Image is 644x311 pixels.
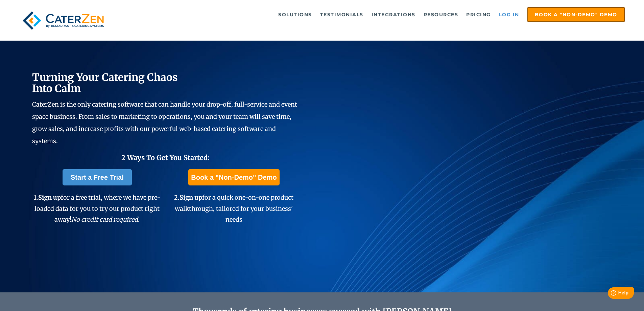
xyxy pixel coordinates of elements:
[496,8,523,21] a: Log in
[275,8,315,21] a: Solutions
[188,169,279,185] a: Book a "Non-Demo" Demo
[584,285,637,304] iframe: Help widget launcher
[463,8,494,21] a: Pricing
[123,7,625,22] div: Navigation Menu
[71,216,140,223] em: No credit card required.
[38,194,61,201] span: Sign up
[317,8,367,21] a: Testimonials
[174,194,293,223] span: 2. for a quick one-on-one product walkthrough, tailored for your business' needs
[32,71,178,95] span: Turning Your Catering Chaos Into Calm
[34,194,160,223] span: 1. for a free trial, where we have pre-loaded data for you to try our product right away!
[368,8,419,21] a: Integrations
[527,7,625,22] a: Book a "Non-Demo" Demo
[19,7,107,34] img: caterzen
[32,101,297,145] span: CaterZen is the only catering software that can handle your drop-off, full-service and event spac...
[121,153,210,162] span: 2 Ways To Get You Started:
[63,169,132,185] a: Start a Free Trial
[420,8,462,21] a: Resources
[180,194,202,201] span: Sign up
